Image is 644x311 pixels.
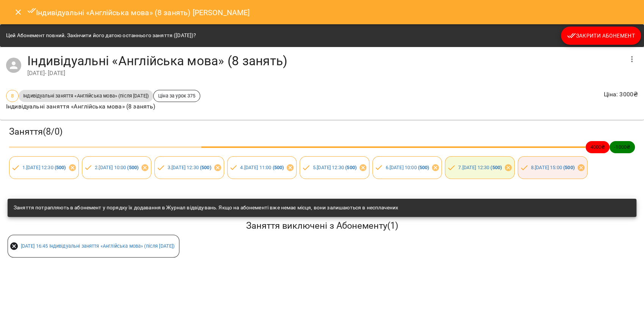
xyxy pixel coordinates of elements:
span: -1000 ₴ [609,143,635,151]
a: 3.[DATE] 12:30 (500) [168,165,211,170]
div: [DATE] - [DATE] [27,69,623,78]
b: ( 500 ) [345,165,357,170]
a: 1.[DATE] 12:30 (500) [22,165,66,170]
div: Заняття потрапляють в абонемент у порядку їх додавання в Журнал відвідувань. Якщо на абонементі в... [14,201,398,215]
span: Закрити Абонемент [567,31,635,40]
div: 2.[DATE] 10:00 (500) [82,156,152,179]
a: 8.[DATE] 15:00 (500) [531,165,575,170]
b: ( 500 ) [490,165,502,170]
h4: Індивідуальні «Англійська мова» (8 занять) [27,53,623,69]
div: 4.[DATE] 11:00 (500) [227,156,297,179]
a: 2.[DATE] 10:00 (500) [95,165,138,170]
div: 5.[DATE] 12:30 (500) [300,156,369,179]
div: 3.[DATE] 12:30 (500) [154,156,224,179]
span: Індивідуальні заняття «Англійська мова» (після [DATE]) [19,92,153,99]
a: 5.[DATE] 12:30 (500) [313,165,357,170]
b: ( 500 ) [127,165,138,170]
div: 7.[DATE] 12:30 (500) [445,156,515,179]
a: 7.[DATE] 12:30 (500) [458,165,502,170]
div: 8.[DATE] 15:00 (500) [518,156,587,179]
span: Ціна за урок 375 [154,92,200,99]
button: Закрити Абонемент [561,27,641,45]
b: ( 500 ) [55,165,66,170]
b: ( 500 ) [418,165,429,170]
div: 6.[DATE] 10:00 (500) [372,156,442,179]
b: ( 500 ) [563,165,575,170]
span: 4000 ₴ [586,143,609,151]
span: 8 [6,92,18,99]
b: ( 500 ) [273,165,284,170]
a: 4.[DATE] 11:00 (500) [240,165,284,170]
p: Індивідуальні заняття «Англійська мова» (8 занять) [6,102,200,111]
a: 6.[DATE] 10:00 (500) [385,165,429,170]
div: Цей Абонемент повний. Закінчити його датою останнього заняття ([DATE])? [6,29,196,42]
b: ( 500 ) [200,165,211,170]
p: Ціна : 3000 ₴ [603,90,638,99]
button: Close [9,3,27,21]
h6: Індивідуальні «Англійська мова» (8 занять) [PERSON_NAME] [27,6,250,19]
h3: Заняття ( 8 / 0 ) [9,126,635,138]
div: 1.[DATE] 12:30 (500) [9,156,79,179]
h5: Заняття виключені з Абонементу ( 1 ) [8,220,636,232]
a: [DATE] 16:45 Індивідуальні заняття «Англійська мова» (після [DATE]) [21,243,175,249]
